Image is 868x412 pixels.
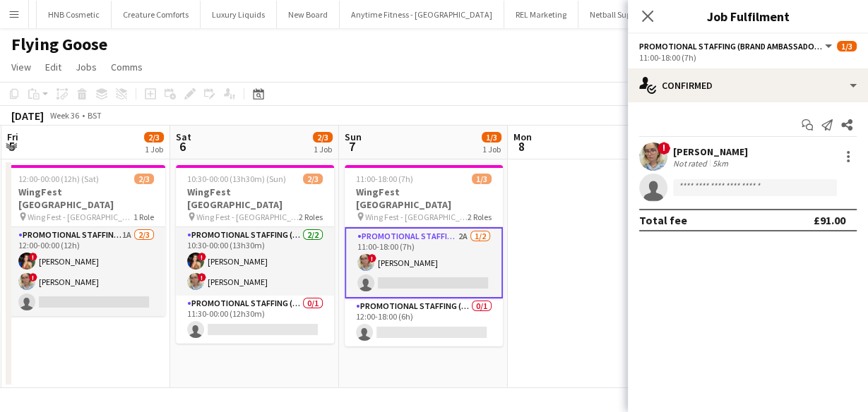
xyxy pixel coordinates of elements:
div: 1 Job [482,144,501,154]
a: Comms [105,58,148,76]
a: Edit [40,58,67,76]
div: [PERSON_NAME] [673,145,748,158]
span: 2/3 [313,132,333,143]
span: 2/3 [134,174,154,184]
span: 2 Roles [468,212,492,222]
button: Luxury Liquids [201,1,277,28]
div: [DATE] [11,109,44,123]
span: Sat [176,131,191,143]
app-card-role: Promotional Staffing (Brand Ambassadors)2/210:30-00:00 (13h30m)![PERSON_NAME]![PERSON_NAME] [176,227,334,296]
span: 5 [5,138,18,154]
app-card-role: Promotional Staffing (Brand Ambassadors)1A2/312:00-00:00 (12h)![PERSON_NAME]![PERSON_NAME] [7,227,165,316]
span: 2/3 [303,174,323,184]
span: Edit [45,61,61,73]
span: Week 36 [47,110,82,121]
span: Wing Fest - [GEOGRAPHIC_DATA] [365,212,468,222]
button: Creature Comforts [112,1,201,28]
span: ! [198,273,206,281]
div: 1 Job [314,144,332,154]
span: 1/3 [837,41,857,51]
span: Wing Fest - [GEOGRAPHIC_DATA] [196,212,299,222]
div: Total fee [639,213,687,227]
app-card-role: Promotional Staffing (Brand Ambassadors)0/112:00-18:00 (6h) [345,298,503,346]
span: View [11,61,31,73]
h3: Job Fulfilment [628,7,868,25]
span: Mon [513,131,532,143]
span: 6 [174,138,191,154]
span: ! [658,142,670,154]
div: 1 Job [145,144,163,154]
span: ! [29,253,37,261]
h1: Flying Goose [11,34,107,55]
span: 11:00-18:00 (7h) [356,174,413,184]
h3: WingFest [GEOGRAPHIC_DATA] [7,186,165,211]
span: 1 Role [133,212,154,222]
div: Not rated [673,158,710,169]
button: Promotional Staffing (Brand Ambassadors) [639,41,834,51]
span: 7 [343,138,362,154]
app-card-role: Promotional Staffing (Brand Ambassadors)2A1/211:00-18:00 (7h)![PERSON_NAME] [345,227,503,298]
app-card-role: Promotional Staffing (Brand Ambassadors)0/111:30-00:00 (12h30m) [176,296,334,344]
span: Promotional Staffing (Brand Ambassadors) [639,41,823,51]
span: Comms [111,61,143,73]
span: 12:00-00:00 (12h) (Sat) [18,174,99,184]
div: Confirmed [628,68,868,102]
span: ! [198,253,206,261]
button: REL Marketing [504,1,578,28]
button: Netball Super League O2 [578,1,690,28]
span: Wing Fest - [GEOGRAPHIC_DATA] [28,212,133,222]
a: View [6,58,37,76]
button: Anytime Fitness - [GEOGRAPHIC_DATA] [340,1,504,28]
h3: WingFest [GEOGRAPHIC_DATA] [345,186,503,211]
app-job-card: 12:00-00:00 (12h) (Sat)2/3WingFest [GEOGRAPHIC_DATA] Wing Fest - [GEOGRAPHIC_DATA]1 RolePromotion... [7,165,165,316]
a: Jobs [70,58,102,76]
span: Jobs [76,61,97,73]
span: 10:30-00:00 (13h30m) (Sun) [187,174,286,184]
div: 5km [710,158,731,169]
span: 1/3 [482,132,501,143]
span: 8 [511,138,532,154]
span: Fri [7,131,18,143]
button: New Board [277,1,340,28]
div: £91.00 [814,213,845,227]
app-job-card: 11:00-18:00 (7h)1/3WingFest [GEOGRAPHIC_DATA] Wing Fest - [GEOGRAPHIC_DATA]2 RolesPromotional Sta... [345,165,503,346]
span: ! [29,273,37,281]
div: 11:00-18:00 (7h) [639,52,857,63]
button: HNB Cosmetic [37,1,112,28]
span: 2/3 [144,132,164,143]
span: 1/3 [472,174,492,184]
div: BST [88,110,102,121]
span: 2 Roles [299,212,323,222]
app-job-card: 10:30-00:00 (13h30m) (Sun)2/3WingFest [GEOGRAPHIC_DATA] Wing Fest - [GEOGRAPHIC_DATA]2 RolesPromo... [176,165,334,344]
span: ! [368,254,376,262]
h3: WingFest [GEOGRAPHIC_DATA] [176,186,334,211]
span: Sun [345,131,362,143]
